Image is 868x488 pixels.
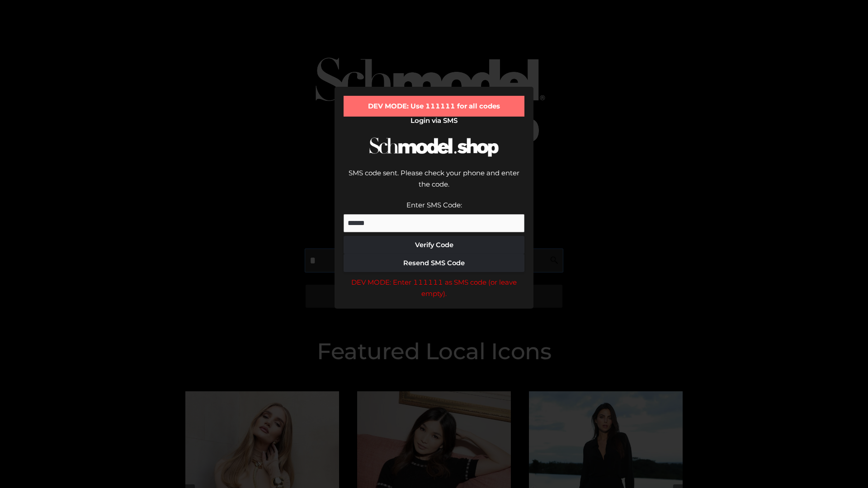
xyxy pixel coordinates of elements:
[344,254,524,272] button: Resend SMS Code
[344,96,524,117] div: DEV MODE: Use 111111 for all codes
[344,236,524,254] button: Verify Code
[366,129,502,165] img: Schmodel Logo
[344,167,524,199] div: SMS code sent. Please check your phone and enter the code.
[406,201,462,209] label: Enter SMS Code:
[344,117,524,125] h2: Login via SMS
[344,277,524,300] div: DEV MODE: Enter 111111 as SMS code (or leave empty).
